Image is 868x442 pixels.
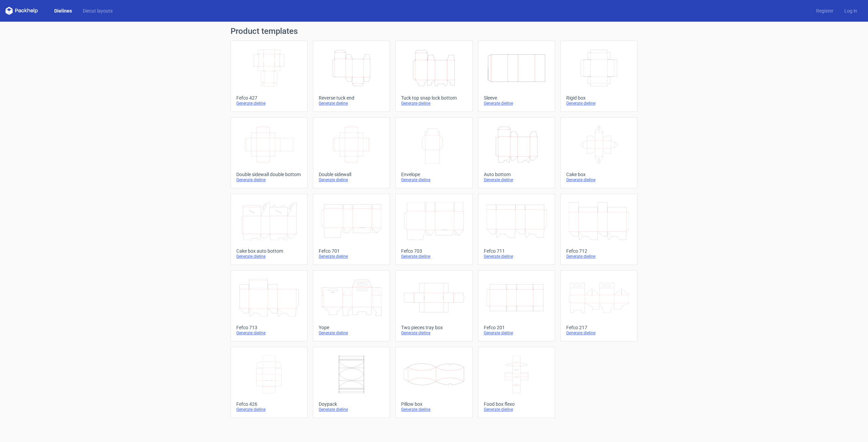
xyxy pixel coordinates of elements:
[313,117,390,188] a: Double sidewallGenerate dieline
[401,172,467,177] div: Envelope
[319,248,384,254] div: Fefco 701
[566,325,632,330] div: Fefco 217
[566,172,632,177] div: Cake box
[560,41,637,112] a: Rigid boxGenerate dieline
[484,325,549,330] div: Fefco 201
[231,41,308,112] a: Fefco 427Generate dieline
[236,101,302,106] div: Generate dieline
[401,325,467,330] div: Two pieces tray box
[319,177,384,183] div: Generate dieline
[484,401,549,407] div: Food box flexo
[839,7,863,14] a: Log in
[401,407,467,412] div: Generate dieline
[401,254,467,259] div: Generate dieline
[401,248,467,254] div: Fefco 703
[236,95,302,101] div: Fefco 427
[77,7,118,14] a: Diecut layouts
[478,270,555,341] a: Fefco 201Generate dieline
[811,7,839,14] a: Register
[319,407,384,412] div: Generate dieline
[319,101,384,106] div: Generate dieline
[484,177,549,183] div: Generate dieline
[236,248,302,254] div: Cake box auto bottom
[484,95,549,101] div: Sleeve
[395,270,472,341] a: Two pieces tray boxGenerate dieline
[395,41,472,112] a: Tuck top snap lock bottomGenerate dieline
[395,117,472,188] a: EnvelopeGenerate dieline
[478,347,555,418] a: Food box flexoGenerate dieline
[236,325,302,330] div: Fefco 713
[566,248,632,254] div: Fefco 712
[236,330,302,336] div: Generate dieline
[560,194,637,265] a: Fefco 712Generate dieline
[478,41,555,112] a: SleeveGenerate dieline
[319,172,384,177] div: Double sidewall
[231,27,637,35] h1: Product templates
[49,7,77,14] a: Dielines
[566,330,632,336] div: Generate dieline
[401,95,467,101] div: Tuck top snap lock bottom
[395,347,472,418] a: Pillow boxGenerate dieline
[560,270,637,341] a: Fefco 217Generate dieline
[478,117,555,188] a: Auto bottomGenerate dieline
[401,101,467,106] div: Generate dieline
[484,101,549,106] div: Generate dieline
[401,330,467,336] div: Generate dieline
[484,172,549,177] div: Auto bottom
[236,401,302,407] div: Fefco 426
[566,254,632,259] div: Generate dieline
[560,117,637,188] a: Cake boxGenerate dieline
[231,270,308,341] a: Fefco 713Generate dieline
[478,194,555,265] a: Fefco 711Generate dieline
[236,177,302,183] div: Generate dieline
[319,401,384,407] div: Doypack
[484,330,549,336] div: Generate dieline
[566,101,632,106] div: Generate dieline
[313,41,390,112] a: Reverse tuck endGenerate dieline
[566,95,632,101] div: Rigid box
[401,177,467,183] div: Generate dieline
[484,248,549,254] div: Fefco 711
[484,407,549,412] div: Generate dieline
[319,95,384,101] div: Reverse tuck end
[231,347,308,418] a: Fefco 426Generate dieline
[395,194,472,265] a: Fefco 703Generate dieline
[236,254,302,259] div: Generate dieline
[319,330,384,336] div: Generate dieline
[313,347,390,418] a: DoypackGenerate dieline
[313,194,390,265] a: Fefco 701Generate dieline
[231,194,308,265] a: Cake box auto bottomGenerate dieline
[566,177,632,183] div: Generate dieline
[313,270,390,341] a: YopeGenerate dieline
[231,117,308,188] a: Double sidewall double bottomGenerate dieline
[319,254,384,259] div: Generate dieline
[319,325,384,330] div: Yope
[401,401,467,407] div: Pillow box
[236,172,302,177] div: Double sidewall double bottom
[484,254,549,259] div: Generate dieline
[236,407,302,412] div: Generate dieline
